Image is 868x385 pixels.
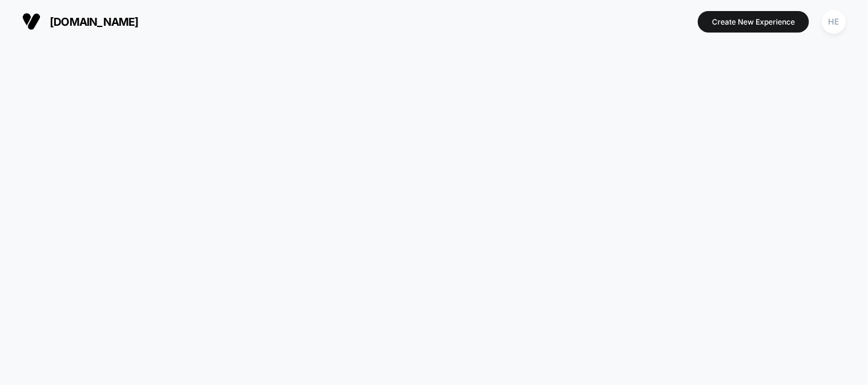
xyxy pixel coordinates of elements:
[698,11,809,33] button: Create New Experience
[818,9,850,34] button: HE
[22,12,41,31] img: Visually logo
[18,12,143,31] button: [DOMAIN_NAME]
[50,15,139,28] span: [DOMAIN_NAME]
[822,10,846,34] div: HE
